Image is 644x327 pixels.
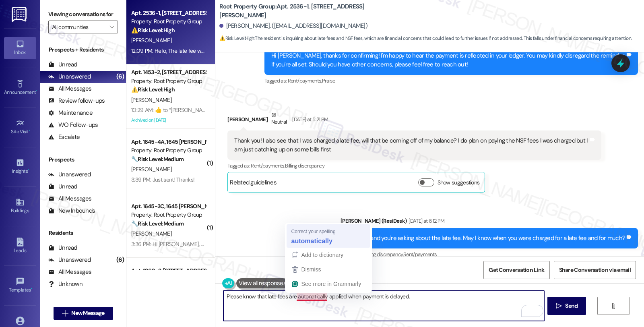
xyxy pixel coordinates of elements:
div: Property: Root Property Group [131,146,206,155]
div: Property: Root Property Group [131,211,206,219]
div: 12:09 PM: Hello, The late fee was charged because of the overdue NSF fees? [131,47,310,54]
div: (6) [114,254,126,266]
div: All Messages [48,268,91,276]
strong: 🔧 Risk Level: Medium [131,155,184,163]
button: Share Conversation via email [554,261,636,279]
label: Viewing conversations for [48,8,118,21]
a: Buildings [4,195,36,217]
div: Related guidelines [230,178,277,190]
button: New Message [54,307,113,320]
i:  [62,310,68,317]
div: Thank you! I also see that I was charged a late fee, will that be coming off of my balance? I do ... [234,137,588,154]
div: 10:29 AM: ​👍​ to “ [PERSON_NAME] (Root Property Group): Hi [PERSON_NAME], I understand your frust... [131,106,630,114]
div: (6) [114,70,126,83]
button: Send [547,297,586,315]
div: [DATE] at 6:12 PM [407,217,444,225]
div: Unanswered [48,256,91,264]
div: All Messages [48,195,91,203]
div: Unknown [48,280,83,288]
i:  [556,303,562,309]
div: WO Follow-ups [48,121,98,129]
div: Apt. 1645-4A, 1645 [PERSON_NAME] [131,138,206,146]
span: Send [565,302,578,310]
span: • [29,128,30,133]
strong: 🔧 Risk Level: Medium [131,220,184,227]
span: • [31,286,32,292]
label: Show suggestions [438,178,480,187]
img: ResiDesk Logo [12,7,28,22]
span: Get Conversation Link [489,266,544,274]
div: Property: Root Property Group [131,77,206,85]
div: [PERSON_NAME] (ResiDesk) [341,217,638,228]
div: Unread [48,60,77,69]
span: Billing discrepancy , [364,251,403,258]
div: Apt. 2536-1, [STREET_ADDRESS][PERSON_NAME] [131,9,206,17]
div: Escalate [48,133,80,141]
span: [PERSON_NAME] [131,37,171,44]
div: Archived on [DATE] [130,115,206,125]
span: Share Conversation via email [559,266,631,274]
div: [PERSON_NAME]. ([EMAIL_ADDRESS][DOMAIN_NAME]) [219,22,367,30]
strong: ⚠️ Risk Level: High [131,86,175,93]
div: All Messages [48,85,91,93]
a: Site Visit • [4,116,36,138]
i:  [109,24,114,30]
div: Prospects + Residents [40,46,126,54]
div: New Inbounds [48,207,95,215]
span: : The resident is inquiring about late fees and NSF fees, which are financial concerns that could... [219,34,632,43]
strong: ⚠️ Risk Level: High [131,27,175,34]
div: [DATE] at 5:21 PM [290,115,328,124]
div: Hi [PERSON_NAME], thanks for confirming! I'm happy to hear the payment is reflected in your ledge... [271,52,625,69]
div: Tagged as: [264,75,638,87]
div: Unanswered [48,170,91,179]
div: Apt. 1453-2, [STREET_ADDRESS] [131,68,206,77]
div: 3:39 PM: Just sent! Thanks! [131,176,194,183]
span: • [28,167,29,173]
div: Property: Root Property Group [131,17,206,26]
div: Apt. 1060-2, [STREET_ADDRESS] [131,267,206,275]
a: Insights • [4,156,36,178]
a: Leads [4,235,36,257]
div: Tagged as: [227,160,601,172]
div: Review follow-ups [48,97,105,105]
i:  [610,303,616,309]
span: [PERSON_NAME] [131,166,171,173]
div: Residents [40,229,126,237]
b: Root Property Group: Apt. 2536-1, [STREET_ADDRESS][PERSON_NAME] [219,2,380,20]
span: [PERSON_NAME] [131,230,171,237]
div: Apt. 1645-3C, 1645 [PERSON_NAME] [131,202,206,211]
a: Templates • [4,275,36,296]
span: • [36,88,37,94]
div: [PERSON_NAME] [227,111,601,130]
div: 3:36 PM: Hi [PERSON_NAME], yes I paid September rent through the previous company's portal. I wil... [131,240,400,248]
span: Rent/payments , [251,162,285,169]
div: Unread [48,182,77,191]
span: Rent/payments [403,251,437,258]
textarea: To enrich screen reader interactions, please activate Accessibility in Grammarly extension settings [223,291,544,321]
div: Unread [48,244,77,252]
span: Praise [322,77,335,84]
div: Neutral [270,111,288,128]
input: All communities [52,21,105,33]
span: Billing discrepancy [285,162,324,169]
strong: ⚠️ Risk Level: High [219,35,254,41]
div: I understand you're asking about the late fee. May I know when you were charged for a late fee an... [347,234,625,242]
a: Inbox [4,37,36,59]
span: Rent/payments , [288,77,322,84]
span: New Message [71,309,104,317]
span: [PERSON_NAME] [131,96,171,103]
div: Prospects [40,155,126,164]
div: Maintenance [48,109,93,117]
button: Get Conversation Link [483,261,549,279]
div: Tagged as: [341,248,638,260]
div: Unanswered [48,72,91,81]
